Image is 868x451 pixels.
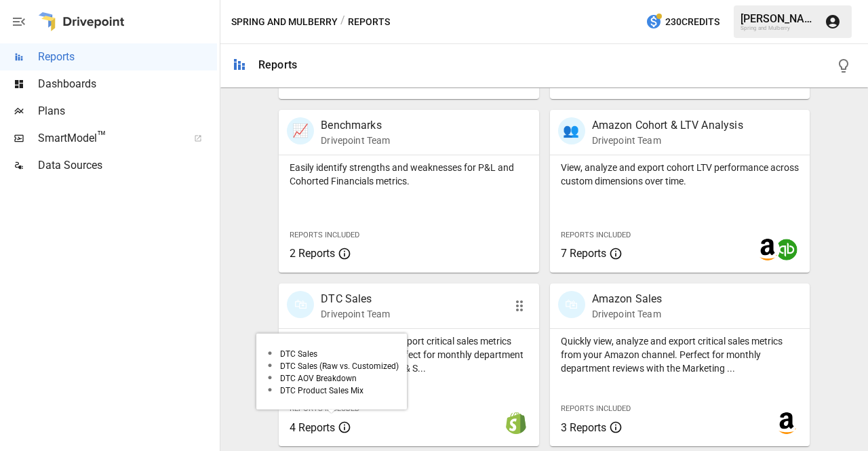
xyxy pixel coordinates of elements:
span: Reports Included [561,231,631,239]
p: Quickly view, analyze and export critical sales metrics from your Amazon channel. Perfect for mon... [561,334,799,375]
span: Plans [38,103,217,119]
div: 📈 [287,117,314,144]
span: 2 Reports [290,247,335,260]
span: DTC Sales [280,349,317,359]
div: Spring and Mulberry [741,25,816,31]
div: 🛍 [558,291,585,318]
p: Amazon Sales [592,291,663,307]
span: Reports Included [290,231,359,239]
img: shopify [505,412,527,434]
p: Easily identify strengths and weaknesses for P&L and Cohorted Financials metrics. [290,161,528,188]
button: 230Credits [640,9,725,35]
div: / [340,14,345,31]
img: amazon [757,239,778,260]
span: Dashboards [38,76,217,92]
p: Drivepoint Team [592,307,663,321]
span: DTC AOV Breakdown [280,374,357,383]
span: 230 Credits [665,14,719,31]
span: Reports Included [561,404,631,413]
button: Spring and Mulberry [231,14,338,31]
img: quickbooks [776,239,797,260]
p: Benchmarks [321,117,390,134]
span: ™ [97,128,106,145]
p: Drivepoint Team [321,307,390,321]
span: SmartModel [38,130,179,146]
img: amazon [776,412,797,434]
div: Reports [258,58,297,71]
span: DTC Sales (Raw vs. Customized) [280,361,399,371]
div: 👥 [558,117,585,144]
p: DTC Sales [321,291,390,307]
div: [PERSON_NAME] [741,12,816,25]
p: Quickly view, analyze and export critical sales metrics from your DTC channel. Perfect for monthl... [290,334,528,375]
p: View, analyze and export cohort LTV performance across custom dimensions over time. [561,161,799,188]
p: Amazon Cohort & LTV Analysis [592,117,743,134]
p: Drivepoint Team [592,134,743,147]
span: 4 Reports [290,421,335,434]
span: DTC Product Sales Mix [280,386,363,395]
p: Drivepoint Team [321,134,390,147]
span: Data Sources [38,157,217,174]
span: 7 Reports [561,247,606,260]
div: 🛍 [287,291,314,318]
span: 3 Reports [561,421,606,434]
span: Reports [38,49,217,65]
